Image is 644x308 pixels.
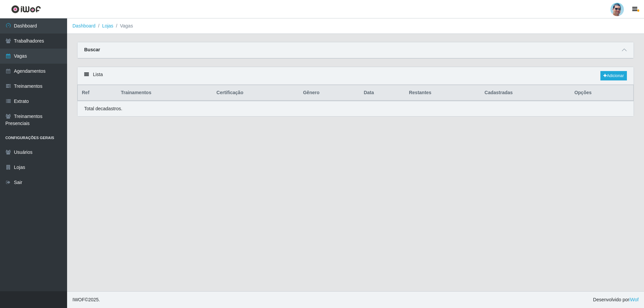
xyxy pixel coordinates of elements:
[11,5,41,13] img: CoreUI Logo
[77,67,634,85] div: Lista
[113,22,133,29] li: Vagas
[84,47,100,52] strong: Buscar
[629,297,639,302] a: iWof
[593,296,639,303] span: Desenvolvido por
[72,23,96,28] a: Dashboard
[72,297,85,302] span: IWOF
[72,296,100,303] span: © 2025 .
[67,18,644,34] nav: breadcrumb
[405,85,480,101] th: Restantes
[117,85,212,101] th: Trainamentos
[78,85,117,101] th: Ref
[102,23,113,28] a: Lojas
[84,105,122,112] p: Total de cadastros.
[212,85,299,101] th: Certificação
[600,71,627,80] a: Adicionar
[299,85,360,101] th: Gênero
[360,85,405,101] th: Data
[481,85,571,101] th: Cadastradas
[570,85,633,101] th: Opções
